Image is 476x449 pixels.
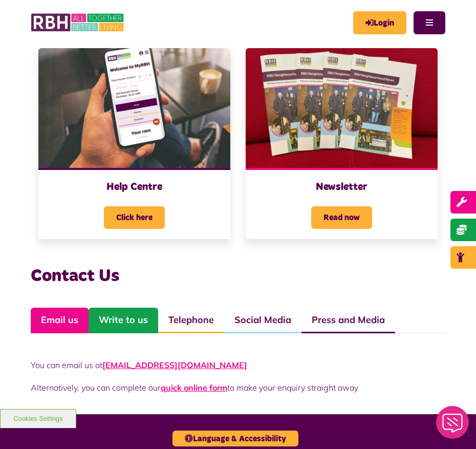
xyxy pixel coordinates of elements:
[246,48,438,239] a: Newsletter Read now
[430,403,476,449] iframe: Netcall Web Assistant for live chat
[301,308,395,333] a: Press and Media
[353,11,406,34] a: MyRBH
[31,381,445,394] p: Alternatively, you can complete our to make your enquiry straight away
[31,359,445,371] p: You can email us at
[31,10,125,35] img: RBH
[38,48,230,239] a: Help Centre Click here
[104,206,165,229] span: Click here
[311,206,372,229] span: Read now
[224,308,301,333] a: Social Media
[89,308,158,333] a: Write to us
[102,360,247,370] a: [EMAIL_ADDRESS][DOMAIN_NAME]
[49,180,220,194] h3: Help Centre
[414,11,445,34] button: Navigation
[31,308,89,333] a: Email us
[161,382,227,393] a: quick online form
[172,431,298,446] button: Language & Accessibility
[31,265,445,287] h3: Contact Us
[256,180,427,194] h3: Newsletter
[246,48,438,168] img: RBH Newsletter Copies
[158,308,224,333] a: Telephone
[38,48,230,168] img: Myrbh Man Wth Mobile Correct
